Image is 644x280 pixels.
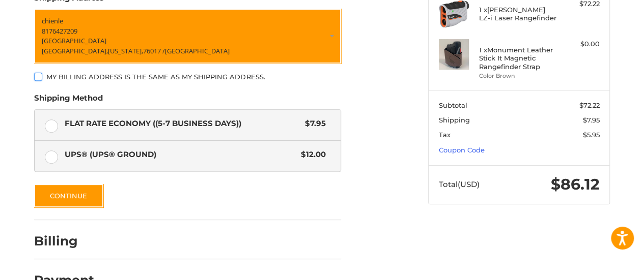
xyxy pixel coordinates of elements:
span: chien [42,16,58,25]
span: [GEOGRAPHIC_DATA] [165,46,230,55]
span: [US_STATE], [108,46,143,55]
span: $5.95 [583,131,600,139]
span: UPS® (UPS® Ground) [65,149,296,161]
h2: Billing [34,233,94,249]
div: $0.00 [559,39,600,49]
span: $86.12 [551,175,600,194]
span: Total (USD) [439,179,480,189]
span: [GEOGRAPHIC_DATA] [42,36,106,45]
h4: 1 x [PERSON_NAME] LZ-i Laser Rangefinder [479,6,557,22]
span: Tax [439,131,451,139]
span: $72.22 [579,101,600,109]
span: $7.95 [583,116,600,124]
a: Coupon Code [439,146,485,154]
button: Continue [34,184,103,207]
span: le [58,16,63,25]
legend: Shipping Method [34,92,103,109]
li: Color Brown [479,72,557,80]
span: $7.95 [300,118,326,130]
h4: 1 x Monument Leather Stick It Magnetic Rangefinder Strap [479,46,557,71]
span: Subtotal [439,101,467,109]
span: 76017 / [143,46,165,55]
span: $12.00 [296,149,326,161]
span: 8176427209 [42,26,77,36]
span: Flat Rate Economy ((5-7 Business Days)) [65,118,300,130]
label: My billing address is the same as my shipping address. [34,73,341,81]
span: Shipping [439,116,470,124]
span: [GEOGRAPHIC_DATA], [42,46,108,55]
a: Enter or select a different address [34,9,341,64]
